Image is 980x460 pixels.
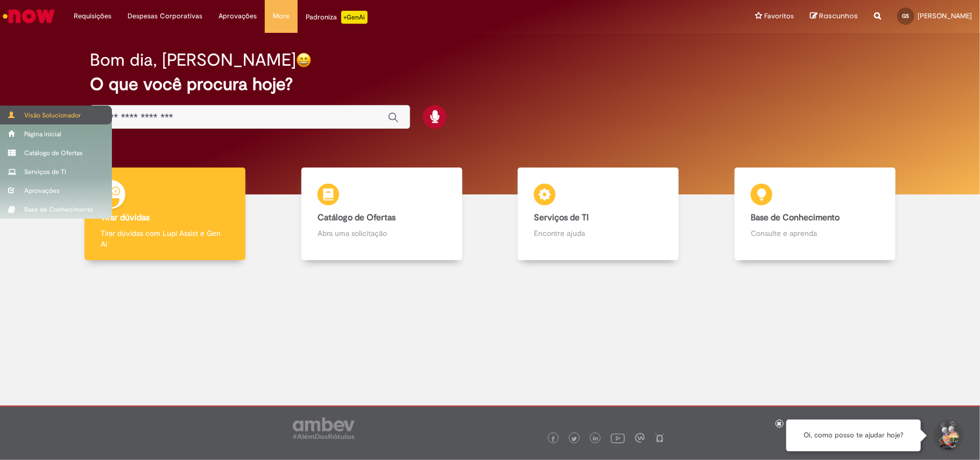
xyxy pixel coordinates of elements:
[534,228,662,239] p: Encontre ajuda
[635,433,645,443] img: logo_footer_workplace.png
[593,436,598,442] img: logo_footer_linkedin.png
[819,11,858,21] span: Rascunhos
[534,212,589,223] b: Serviços de TI
[572,436,577,442] img: logo_footer_twitter.png
[74,11,111,22] span: Requisições
[296,52,312,68] img: happy-face.png
[101,212,150,223] b: Tirar dúvidas
[751,228,879,239] p: Consulte e aprenda
[318,228,446,239] p: Abra uma solicitação
[128,11,202,22] span: Despesas Corporativas
[273,168,490,261] a: Catálogo de Ofertas Abra uma solicitação
[932,420,964,452] button: Iniciar Conversa de Suporte
[1,5,57,27] img: ServiceNow
[810,11,858,22] a: Rascunhos
[751,212,840,223] b: Base de Conhecimento
[551,436,556,442] img: logo_footer_facebook.png
[90,75,890,94] h2: O que você procura hoje?
[341,11,368,24] p: +GenAi
[293,417,355,439] img: logo_footer_ambev_rotulo_gray.png
[306,11,368,24] div: Padroniza
[786,420,921,451] div: Oi, como posso te ajudar hoje?
[218,11,257,22] span: Aprovações
[490,168,707,261] a: Serviços de TI Encontre ajuda
[707,168,923,261] a: Base de Conhecimento Consulte e aprenda
[101,228,229,249] p: Tirar dúvidas com Lupi Assist e Gen Ai
[273,11,290,22] span: More
[57,168,273,261] a: Tirar dúvidas Tirar dúvidas com Lupi Assist e Gen Ai
[611,431,625,445] img: logo_footer_youtube.png
[655,433,665,443] img: logo_footer_naosei.png
[764,11,794,22] span: Favoritos
[318,212,396,223] b: Catálogo de Ofertas
[90,51,296,69] h2: Bom dia, [PERSON_NAME]
[918,11,972,20] span: [PERSON_NAME]
[903,12,910,19] span: GS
